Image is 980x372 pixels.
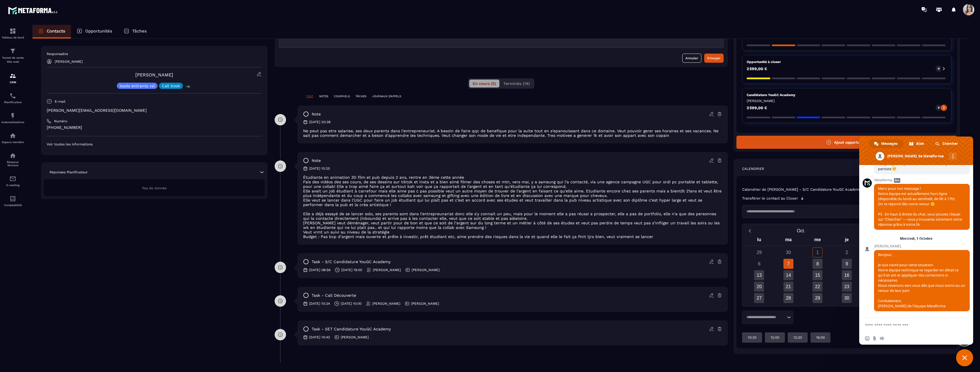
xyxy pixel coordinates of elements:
[184,84,192,90] p: +6
[1,56,24,64] p: Tunnel de vente Site web
[747,106,767,110] p: 2 599,00 €
[774,236,803,246] div: ma
[865,336,869,341] span: Insérer un emoji
[803,236,832,246] div: me
[334,94,350,98] p: COURRIELS
[469,80,499,88] button: En cours (5)
[747,99,947,103] p: [PERSON_NAME]
[47,125,262,130] p: [PHONE_NUMBER]
[303,129,722,138] p: Ne peut pas etre salariee, ses deux parents dans l'entrepreneuriat. A besoin de faire qqc de bene...
[1,68,24,88] a: formationformationCRM
[1,148,24,171] a: social-networksocial-networkRéseaux Sociaux
[900,237,932,240] div: Mercredi, 1 Octobre
[303,212,722,221] p: Elle a déjà essayé de se lancer solo, ses parents sont dans l'entrepreunariat donc elle s'y conna...
[783,247,793,257] div: 30
[812,270,822,280] div: 15
[312,326,391,332] p: task - SET Candidature YouGC Academy
[747,67,767,71] p: 2 599,00 €
[312,259,391,265] p: task - S/C Candidature YouGC Academy
[745,227,755,235] button: Previous month
[309,268,330,272] p: [DATE] 08:56
[1,88,24,108] a: schedulerschedulerPlanificateur
[842,259,852,269] div: 9
[47,29,65,34] p: Contacts
[755,226,847,236] button: Open months overlay
[8,5,59,16] img: logo
[9,132,16,139] img: automations
[783,259,793,269] div: 7
[783,282,793,292] div: 21
[742,166,764,171] p: Calendrier
[704,54,724,63] button: Envoyer
[894,178,900,183] span: Bot
[32,25,71,38] a: Contacts
[754,293,764,303] div: 27
[865,323,955,328] textarea: Entrez votre message...
[930,139,963,148] div: Chercher
[118,25,152,38] a: Tâches
[132,29,147,34] p: Tâches
[745,247,949,303] div: Calendar days
[949,153,957,160] div: Autres canaux
[1,23,24,43] a: formationformationTableau de bord
[682,54,701,63] button: Annuler
[71,25,118,38] a: Opportunités
[312,111,321,117] p: note
[341,268,362,272] p: [DATE] 19:00
[372,301,400,306] p: [PERSON_NAME]
[842,293,852,303] div: 30
[309,301,330,306] p: [DATE] 10:24
[904,139,930,148] div: Aide
[9,175,16,182] img: email
[1,108,24,128] a: automationsautomationsAutomatisations
[142,186,167,190] span: Pas de donnée
[812,259,822,269] div: 8
[9,152,16,159] img: social-network
[812,247,822,257] div: 1
[812,282,822,292] div: 22
[303,198,722,207] p: Elle veut se lancer dans l'UGC pour faire un job étudiant qui lui plaît pas et c’est en accord av...
[1,43,24,68] a: formationformationTunnel de vente Site web
[754,259,764,269] div: 6
[306,94,313,98] p: TOUT
[85,29,112,34] p: Opportunités
[783,293,793,303] div: 28
[54,119,67,123] p: Numéro
[303,234,722,239] p: Budget : Pas bcp d’argent mais ouverte et prête à investir, prêt étudiant etc, aime prendre des r...
[812,293,822,303] div: 29
[356,94,366,98] p: TÂCHES
[956,349,973,366] div: Fermer le chat
[1,171,24,191] a: emailemailE-mailing
[842,282,852,292] div: 23
[9,112,16,119] img: automations
[832,236,861,246] div: je
[309,120,330,124] p: [DATE] 20:38
[341,301,362,306] p: [DATE] 10:00
[309,335,330,340] p: [DATE] 14:43
[47,108,262,113] p: [PERSON_NAME][EMAIL_ADDRESS][DOMAIN_NAME]
[747,60,947,64] p: Opportunité à closer
[878,252,965,308] span: Bonjour, Je suis navré pour cette situation. Notre équipe technique va regarder en détail ce qu'i...
[842,247,852,257] div: 2
[1,36,24,39] p: Tableau de bord
[754,282,764,292] div: 20
[745,236,774,246] div: lu
[744,209,944,214] input: Search for option
[341,335,369,340] p: [PERSON_NAME]
[303,180,722,189] p: Fais des vidéos des ses cours, de ses dessins sur tiktok et insta et a bien aimé filmer des chose...
[874,178,970,182] span: Metaforma
[9,92,16,99] img: scheduler
[303,230,722,234] p: Veut vrmt un suivi au niveau de la stratégie
[1,81,24,84] p: CRM
[742,205,952,218] div: Search for option
[783,270,793,280] div: 14
[120,84,155,88] p: leads entrants vsl
[874,244,970,248] span: [PERSON_NAME]
[938,106,940,110] p: 0
[1,141,24,144] p: Espace membre
[1,128,24,148] a: automationsautomationsEspace membre
[1,204,24,207] p: Comptabilité
[736,136,957,149] button: Ajout opportunité
[319,94,328,98] p: NOTES
[745,236,949,303] div: Calendar wrapper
